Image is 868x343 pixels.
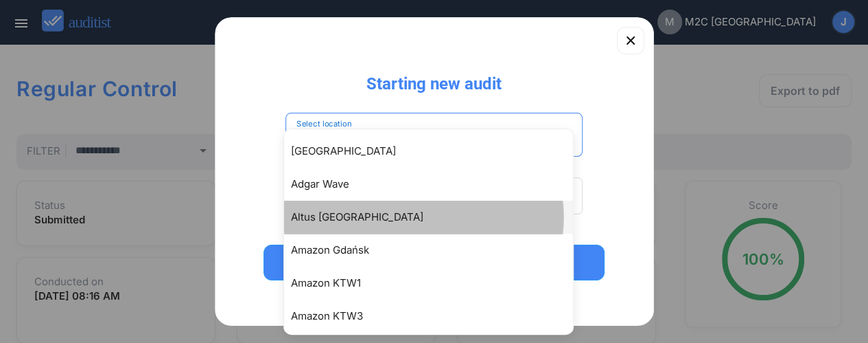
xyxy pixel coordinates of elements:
div: Amazon KTW3 [291,308,580,324]
div: Starting new audit [355,62,513,95]
div: Start Audit [281,254,587,271]
div: Altus [GEOGRAPHIC_DATA] [291,209,580,225]
input: Select location [296,127,553,149]
div: Adgar Wave [291,176,580,192]
div: Amazon Gdańsk [291,242,580,258]
button: Start Audit [263,245,605,280]
div: [GEOGRAPHIC_DATA] [291,143,580,159]
div: Amazon KTW1 [291,275,580,291]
